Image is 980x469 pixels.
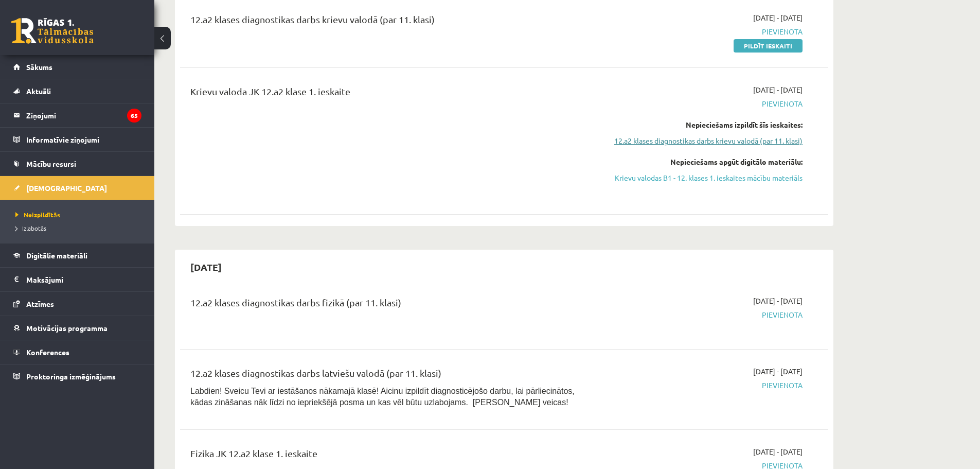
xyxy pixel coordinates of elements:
[190,387,575,407] span: Labdien! Sveicu Tevi ar iestāšanos nākamajā klasē! Aicinu izpildīt diagnosticējošo darbu, lai pār...
[753,296,803,306] span: [DATE] - [DATE]
[13,316,141,340] a: Motivācijas programma
[15,224,46,232] span: Izlabotās
[26,372,116,381] span: Proktoringa izmēģinājums
[13,268,141,291] a: Maksājumi
[13,292,141,316] a: Atzīmes
[190,12,593,31] div: 12.a2 klases diagnostikas darbs krievu valodā (par 11. klasi)
[15,223,144,233] a: Izlabotās
[609,135,803,146] a: 12.a2 klases diagnostikas darbs krievu valodā (par 11. klasi)
[13,364,141,388] a: Proktoringa izmēģinājums
[13,128,141,151] a: Informatīvie ziņojumi
[26,268,141,291] legend: Maksājumi
[15,211,60,219] span: Neizpildītās
[753,12,803,23] span: [DATE] - [DATE]
[13,340,141,364] a: Konferences
[26,128,141,151] legend: Informatīvie ziņojumi
[609,119,803,130] div: Nepieciešams izpildīt šīs ieskaites:
[13,79,141,103] a: Aktuāli
[26,103,141,127] legend: Ziņojumi
[13,244,141,267] a: Digitālie materiāli
[190,366,593,385] div: 12.a2 klases diagnostikas darbs latviešu valodā (par 11. klasi)
[190,296,593,315] div: 12.a2 klases diagnostikas darbs fizikā (par 11. klasi)
[609,98,803,109] span: Pievienota
[13,55,141,79] a: Sākums
[26,86,51,96] span: Aktuāli
[26,159,76,168] span: Mācību resursi
[753,84,803,95] span: [DATE] - [DATE]
[609,26,803,37] span: Pievienota
[26,251,87,260] span: Digitālie materiāli
[609,380,803,391] span: Pievienota
[26,183,107,193] span: [DEMOGRAPHIC_DATA]
[190,446,593,465] div: Fizika JK 12.a2 klase 1. ieskaite
[609,309,803,320] span: Pievienota
[13,103,141,127] a: Ziņojumi65
[13,176,141,200] a: [DEMOGRAPHIC_DATA]
[190,84,593,103] div: Krievu valoda JK 12.a2 klase 1. ieskaite
[127,109,141,123] i: 65
[609,157,803,167] div: Nepieciešams apgūt digitālo materiālu:
[753,446,803,457] span: [DATE] - [DATE]
[180,255,232,279] h2: [DATE]
[15,210,144,219] a: Neizpildītās
[26,348,69,357] span: Konferences
[26,323,108,333] span: Motivācijas programma
[753,366,803,377] span: [DATE] - [DATE]
[11,18,94,44] a: Rīgas 1. Tālmācības vidusskola
[26,299,54,308] span: Atzīmes
[609,172,803,183] a: Krievu valodas B1 - 12. klases 1. ieskaites mācību materiāls
[13,152,141,176] a: Mācību resursi
[734,39,803,53] a: Pildīt ieskaiti
[26,62,52,72] span: Sākums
